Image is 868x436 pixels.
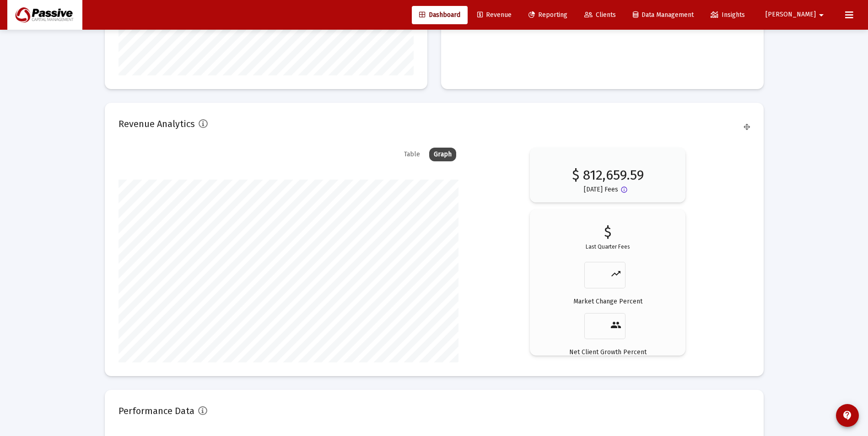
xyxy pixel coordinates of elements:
[577,6,623,24] a: Clients
[584,11,616,19] span: Clients
[620,186,631,197] mat-icon: Button that displays a tooltip when focused or hovered over
[477,11,512,19] span: Revenue
[842,410,853,421] mat-icon: contact_support
[573,297,642,306] p: Market Change Percent
[625,6,701,24] a: Data Management
[429,148,456,161] div: Graph
[412,6,468,24] a: Dashboard
[399,148,425,161] div: Table
[584,185,618,194] p: [DATE] Fees
[569,348,647,357] p: Net Client Growth Percent
[766,11,816,19] span: [PERSON_NAME]
[604,228,611,237] p: $
[816,6,827,24] mat-icon: arrow_drop_down
[703,6,752,24] a: Insights
[633,11,694,19] span: Data Management
[610,319,621,330] mat-icon: people
[610,268,621,279] mat-icon: trending_up
[528,11,567,19] span: Reporting
[119,117,195,131] h2: Revenue Analytics
[755,5,838,24] button: [PERSON_NAME]
[419,11,460,19] span: Dashboard
[14,6,75,24] img: Dashboard
[521,6,575,24] a: Reporting
[711,11,745,19] span: Insights
[586,242,630,251] p: Last Quarter Fees
[572,161,644,180] p: $ 812,659.59
[470,6,519,24] a: Revenue
[119,404,194,418] h2: Performance Data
